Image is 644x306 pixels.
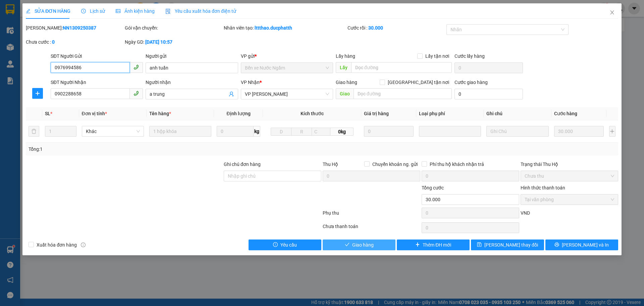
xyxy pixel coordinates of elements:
[245,89,329,99] span: VP Hoằng Kim
[224,171,321,181] input: Ghi chú đơn hàng
[165,9,171,14] img: icon
[525,171,614,181] span: Chưa thu
[323,239,395,250] button: checkGiao hàng
[554,111,577,116] span: Cước hàng
[554,242,559,248] span: printer
[422,185,444,190] span: Tổng cước
[81,243,86,247] span: info-circle
[26,9,31,13] span: edit
[81,9,86,13] span: clock-circle
[133,64,139,70] span: phone
[521,161,618,168] div: Trạng thái Thu Hộ
[254,126,260,137] span: kg
[554,126,604,137] input: 0
[351,62,452,73] input: Dọc đường
[454,62,523,73] input: Cước lấy hàng
[415,242,420,248] span: plus
[51,79,143,86] div: SĐT Người Nhận
[226,111,250,116] span: Định lượng
[345,242,350,248] span: check
[364,126,414,137] input: 0
[280,241,297,249] span: Yêu cầu
[525,194,614,205] span: Tại văn phòng
[454,80,488,85] label: Cước giao hàng
[454,53,485,59] label: Cước lấy hàng
[241,80,260,85] span: VP Nhận
[29,145,249,153] div: Tổng: 1
[33,91,43,96] span: plus
[562,241,609,249] span: [PERSON_NAME] và In
[145,39,172,45] b: [DATE] 10:57
[370,161,420,168] span: Chuyển khoản ng. gửi
[423,241,451,249] span: Thêm ĐH mới
[149,126,211,137] input: VD: Bàn, Ghế
[477,242,482,248] span: save
[609,10,615,15] span: close
[521,210,530,216] span: VND
[133,91,139,96] span: phone
[51,52,143,60] div: SĐT Người Gửi
[229,91,234,97] span: user-add
[423,52,452,60] span: Lấy tận nơi
[32,88,43,99] button: plus
[291,128,312,136] input: R
[336,53,355,59] span: Lấy hàng
[486,126,548,137] input: Ghi Chú
[255,25,292,31] b: lttthao.ducphatth
[454,89,523,99] input: Cước giao hàng
[347,24,445,32] div: Cước rồi :
[224,162,261,167] label: Ghi chú đơn hàng
[52,39,55,45] b: 0
[241,52,333,60] div: VP gửi
[34,241,79,249] span: Xuất hóa đơn hàng
[125,38,222,46] div: Ngày GD:
[26,38,123,46] div: Chưa cước :
[416,107,484,120] th: Loại phụ phí
[336,80,357,85] span: Giao hàng
[521,185,565,190] label: Hình thức thanh toán
[484,241,538,249] span: [PERSON_NAME] thay đổi
[149,111,171,116] span: Tên hàng
[146,79,238,86] div: Người nhận
[609,126,615,137] button: plus
[368,25,383,31] b: 30.000
[82,111,107,116] span: Đơn vị tính
[116,8,155,14] span: Ảnh kiện hàng
[86,126,140,136] span: Khác
[471,239,544,250] button: save[PERSON_NAME] thay đổi
[29,126,39,137] button: delete
[63,25,96,31] b: NN1309250387
[603,3,622,22] button: Close
[336,88,354,99] span: Giao
[322,209,421,221] div: Phụ thu
[245,63,329,73] span: Bến xe Nước Ngầm
[312,128,330,136] input: C
[26,24,123,32] div: [PERSON_NAME]:
[385,79,452,86] span: [GEOGRAPHIC_DATA] tận nơi
[323,162,338,167] span: Thu Hộ
[26,8,70,14] span: SỬA ĐƠN HÀNG
[301,111,324,116] span: Kích thước
[545,239,618,250] button: printer[PERSON_NAME] và In
[45,111,50,116] span: SL
[330,128,353,136] span: 0kg
[484,107,551,120] th: Ghi chú
[397,239,470,250] button: plusThêm ĐH mới
[116,9,120,13] span: picture
[427,161,487,168] span: Phí thu hộ khách nhận trả
[165,8,236,14] span: Yêu cầu xuất hóa đơn điện tử
[271,128,291,136] input: D
[224,24,346,32] div: Nhân viên tạo:
[322,223,421,234] div: Chưa thanh toán
[354,88,452,99] input: Dọc đường
[352,241,374,249] span: Giao hàng
[81,8,105,14] span: Lịch sử
[273,242,278,248] span: exclamation-circle
[146,52,238,60] div: Người gửi
[336,62,351,73] span: Lấy
[249,239,321,250] button: exclamation-circleYêu cầu
[364,111,389,116] span: Giá trị hàng
[125,24,222,32] div: Gói vận chuyển:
